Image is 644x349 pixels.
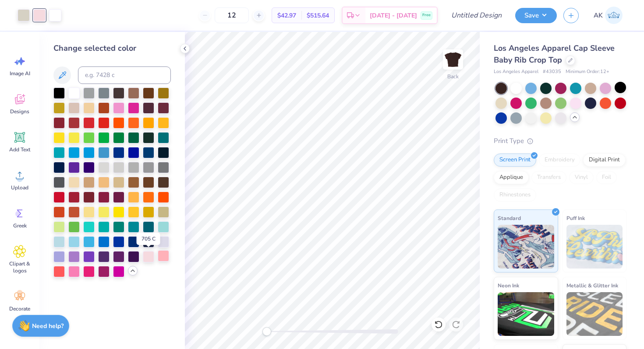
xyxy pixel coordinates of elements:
div: Applique [494,171,529,184]
span: Minimum Order: 12 + [566,68,609,76]
span: AK [594,10,603,21]
input: e.g. 7428 c [78,66,171,84]
div: Foil [596,171,617,184]
span: Metallic & Glitter Ink [566,281,618,290]
span: Clipart & logos [5,260,34,274]
div: Vinyl [569,171,594,184]
div: Accessibility label [262,327,271,336]
span: $42.97 [277,11,296,20]
span: Los Angeles Apparel [494,68,538,76]
div: Embroidery [539,154,580,167]
div: Print Type [494,136,626,146]
img: Alicia Kim [605,7,623,24]
span: Greek [13,222,27,229]
img: Metallic & Glitter Ink [566,292,623,336]
input: – – [215,7,249,23]
div: Change selected color [53,42,171,54]
div: Back [447,73,459,80]
img: Standard [498,225,554,269]
div: Digital Print [583,154,626,167]
span: [DATE] - [DATE] [370,11,417,20]
div: 705 C [137,233,160,245]
button: Save [515,8,557,23]
span: $515.64 [307,11,329,20]
img: Neon Ink [498,292,554,336]
div: Rhinestones [494,188,536,202]
span: Add Text [9,146,30,153]
span: Free [422,12,431,18]
span: Los Angeles Apparel Cap Sleeve Baby Rib Crop Top [494,43,615,65]
span: Standard [498,213,521,223]
a: AK [590,7,626,24]
span: Puff Ink [566,213,585,223]
span: Upload [11,184,28,191]
div: Transfers [531,171,566,184]
span: # 43035 [543,68,561,76]
div: Screen Print [494,154,536,167]
strong: Need help? [32,322,64,330]
img: Puff Ink [566,225,623,269]
span: Image AI [10,70,30,77]
input: Untitled Design [444,7,509,24]
span: Neon Ink [498,281,519,290]
span: Designs [10,108,29,115]
img: Back [444,51,462,68]
span: Decorate [9,305,30,312]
